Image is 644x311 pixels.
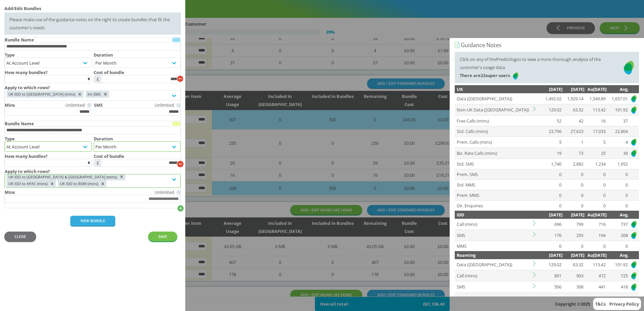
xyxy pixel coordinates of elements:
td: 0 [584,169,607,179]
span: Unlimited [155,103,181,108]
div: IDD [457,211,532,219]
td: 0 [540,241,562,251]
div: [DATE] [540,251,562,259]
td: 23,756 [540,126,562,136]
img: Predict Mobile [631,220,637,229]
div: [DATE] [562,251,585,259]
span: Unlimited [155,190,181,195]
td: 1 [562,136,585,147]
div: [DATE] [540,85,562,93]
div: Au[DATE] [584,251,607,259]
span: Bundle Name [5,37,172,42]
td: 0 [584,200,607,211]
td: 0 [540,169,562,179]
div: Per Month [95,144,179,149]
td: 73 [562,147,585,159]
td: 19 [540,147,562,159]
td: 1,657.01 [607,93,629,104]
td: 308 [562,281,585,292]
button: SAVE [148,232,177,241]
div: Please make use of the guidance notes on the right to create bundles that fit the customer's needs [4,12,181,35]
img: Predict Mobile [631,283,637,291]
td: 5 [584,136,607,147]
td: 696 [540,219,562,230]
div: Au[DATE] [584,85,607,93]
img: Predict Mobile [631,149,637,158]
td: 2,882 [562,159,585,169]
img: Predict Mobile [624,55,634,80]
td: Prem. MMS [455,190,532,200]
div: UK IDD to [GEOGRAPHIC_DATA] (mins) [6,91,76,98]
span: Cost of bundle [94,69,124,75]
td: 0 [562,190,585,200]
td: Biz. Rate Calls (mins) [455,147,532,159]
div: Avg. [607,85,629,93]
td: 4 [607,136,629,147]
a: T&Cs [595,301,606,307]
td: Prem. SMS [455,169,532,179]
td: 1,952 [607,159,629,169]
td: 0 [607,179,629,190]
div: [DATE] [562,85,585,93]
td: 17,033 [584,126,607,136]
td: 0 [584,292,607,303]
div: Avg. [607,211,629,219]
div: Int SMS [86,91,102,98]
td: SMS [455,230,532,241]
td: 716 [584,219,607,230]
td: 903 [562,270,585,281]
td: 27,623 [562,126,585,136]
td: 208 [607,230,629,241]
td: 129.02 [540,259,562,270]
img: Predict Mobile [631,138,637,146]
div: UK IDD to ROW (mins) [58,180,99,187]
td: 725 [607,270,629,281]
div: At Account Level [6,60,90,65]
div: [DATE] [540,211,562,219]
td: 1,234 [584,159,607,169]
td: 0 [607,241,629,251]
td: Non-UK Data ([GEOGRAPHIC_DATA]) [455,104,532,115]
td: MMS [455,292,532,303]
div: UK [457,85,532,93]
h1: Add/Edit Bundles [4,4,181,12]
td: 0 [607,169,629,179]
td: 25 [584,147,607,159]
button: NEW BUNDLE [70,216,115,226]
td: Std. MMS [455,179,532,190]
td: 0 [584,179,607,190]
div: [DATE] [562,211,585,219]
td: 1,549.89 [584,93,607,104]
img: Predict Mobile [512,72,519,80]
td: 1,740 [540,159,562,169]
td: 0 [562,179,585,190]
td: 0 [562,241,585,251]
div: UK IDD to [GEOGRAPHIC_DATA] & [GEOGRAPHIC_DATA] (mins) [6,173,118,180]
td: 0 [540,190,562,200]
td: Free Calls (mins) [455,115,532,126]
td: 0 [607,200,629,211]
td: Call (mins) [455,270,532,281]
td: 52 [540,115,562,126]
div: Guidance Notes [455,41,639,49]
img: Predict Mobile [631,106,637,114]
td: 418 [607,281,629,292]
td: 506 [540,281,562,292]
span: SMS [94,103,155,108]
span: Mins [5,103,65,108]
td: MMS [455,241,532,251]
td: 113.42 [584,259,607,270]
img: Predict Mobile [631,261,637,269]
td: Call (mins) [455,219,532,230]
td: Prem. Calls (mins) [455,136,532,147]
td: Std. SMS [455,159,532,169]
img: Predict Mobile [631,231,637,240]
td: 101.92 [607,259,629,270]
td: 0 [607,190,629,200]
td: Std. Calls (mins) [455,126,532,136]
td: 0 [540,179,562,190]
td: 0 [607,292,629,303]
td: 801 [540,270,562,281]
td: 22,804 [607,126,629,136]
div: Roaming [457,251,532,259]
